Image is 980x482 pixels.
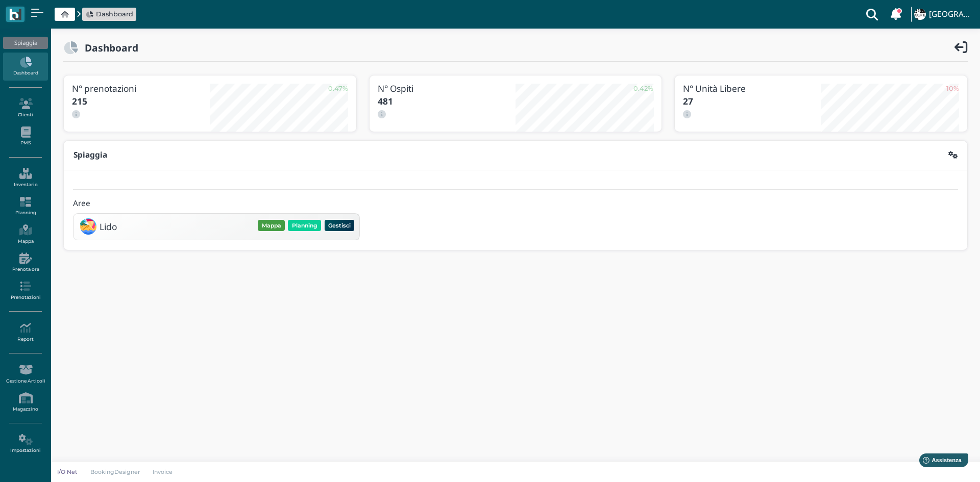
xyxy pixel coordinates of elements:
a: Prenota ora [3,248,47,276]
span: Dashboard [96,9,133,19]
b: 215 [72,95,87,107]
h2: Dashboard [78,42,138,53]
b: 481 [378,95,393,107]
a: PMS [3,122,47,150]
a: Dashboard [86,9,133,19]
button: Mappa [258,220,285,231]
a: Planning [3,192,47,220]
a: ... [GEOGRAPHIC_DATA] [913,2,974,27]
b: Spiaggia [73,149,107,160]
img: logo [9,9,21,20]
span: Assistenza [30,8,67,16]
h3: Lido [100,222,117,232]
h4: [GEOGRAPHIC_DATA] [929,10,974,19]
a: Inventario [3,164,47,192]
a: Prenotazioni [3,276,47,305]
img: ... [914,9,925,20]
iframe: Help widget launcher [908,450,971,473]
button: Gestisci [325,220,355,231]
a: Mappa [3,220,47,248]
h3: N° prenotazioni [72,84,210,93]
h3: N° Unità Libere [683,84,821,93]
div: Spiaggia [3,37,47,49]
h3: N° Ospiti [378,84,516,93]
b: 27 [683,95,693,107]
a: Dashboard [3,53,47,81]
a: Clienti [3,94,47,122]
button: Planning [288,220,321,231]
h4: Aree [73,199,90,208]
